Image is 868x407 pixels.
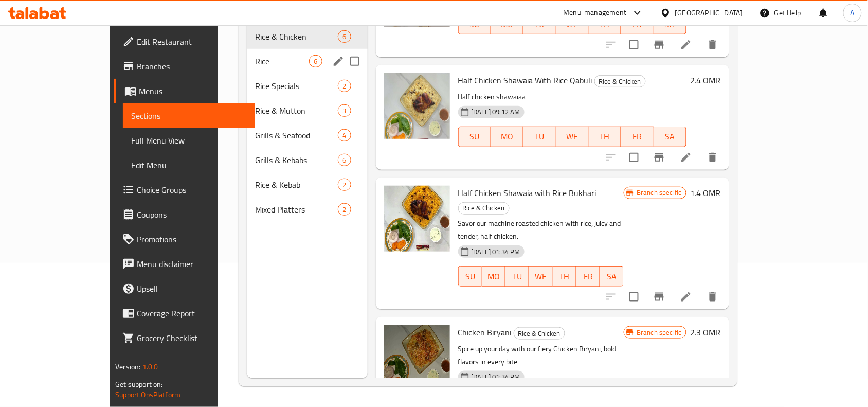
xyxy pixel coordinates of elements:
[115,388,180,401] a: Support.OpsPlatform
[533,269,549,284] span: WE
[384,325,450,391] img: Chicken Biryani
[647,285,672,309] button: Branch-specific-item
[255,104,338,117] span: Rice & Mutton
[528,17,552,32] span: TU
[338,155,350,165] span: 6
[623,286,645,308] span: Select to update
[114,252,255,276] a: Menu disclaimer
[255,30,338,43] span: Rice & Chicken
[458,127,491,147] button: SU
[115,360,140,374] span: Version:
[247,20,367,226] nav: Menu sections
[495,17,519,32] span: MO
[514,327,565,340] div: Rice & Chicken
[338,81,350,91] span: 2
[700,32,725,57] button: delete
[114,29,255,54] a: Edit Restaurant
[576,266,600,287] button: FR
[691,73,721,87] h6: 2.4 OMR
[139,85,247,97] span: Menus
[623,147,645,168] span: Select to update
[486,269,501,284] span: MO
[338,179,351,191] div: items
[338,203,351,216] div: items
[137,332,247,344] span: Grocery Checklist
[625,129,649,144] span: FR
[247,148,367,172] div: Grills & Kebabs6
[131,110,247,122] span: Sections
[564,7,627,19] div: Menu-management
[255,154,338,166] span: Grills & Kebabs
[338,131,350,140] span: 4
[680,151,692,164] a: Edit menu item
[338,106,350,116] span: 3
[691,325,721,340] h6: 2.3 OMR
[142,360,158,374] span: 1.0.0
[505,266,529,287] button: TU
[560,129,584,144] span: WE
[553,266,576,287] button: TH
[510,269,525,284] span: TU
[247,74,367,98] div: Rice Specials2
[137,258,247,270] span: Menu disclaimer
[560,17,584,32] span: WE
[623,34,645,56] span: Select to update
[331,54,346,69] button: edit
[338,104,351,117] div: items
[463,17,487,32] span: SU
[594,75,646,87] div: Rice & Chicken
[593,17,617,32] span: TH
[658,129,682,144] span: SA
[131,159,247,171] span: Edit Menu
[691,186,721,200] h6: 1.4 OMR
[137,60,247,73] span: Branches
[458,185,596,201] span: Half Chicken Shawaia with Rice Bukhari
[255,129,338,141] span: Grills & Seafood
[680,39,692,51] a: Edit menu item
[528,129,552,144] span: TU
[115,378,162,391] span: Get support on:
[338,30,351,43] div: items
[458,202,510,215] div: Rice & Chicken
[514,328,565,340] span: Rice & Chicken
[647,145,672,170] button: Branch-specific-item
[458,266,482,287] button: SU
[557,269,572,284] span: TH
[467,247,525,257] span: [DATE] 01:34 PM
[458,73,592,88] span: Half Chicken Shawaia With Rice Qabuli
[556,127,588,147] button: WE
[680,291,692,303] a: Edit menu item
[255,179,338,191] div: Rice & Kebab
[851,7,855,19] span: A
[137,208,247,221] span: Coupons
[338,80,351,92] div: items
[604,269,620,284] span: SA
[137,307,247,320] span: Coverage Report
[338,154,351,166] div: items
[463,269,478,284] span: SU
[647,32,672,57] button: Branch-specific-item
[114,202,255,227] a: Coupons
[463,129,487,144] span: SU
[114,54,255,79] a: Branches
[467,107,525,117] span: [DATE] 09:12 AM
[700,145,725,170] button: delete
[491,127,523,147] button: MO
[247,123,367,148] div: Grills & Seafood4
[338,180,350,190] span: 2
[247,24,367,49] div: Rice & Chicken6
[114,227,255,252] a: Promotions
[131,134,247,147] span: Full Menu View
[255,203,338,216] span: Mixed Platters
[114,276,255,301] a: Upsell
[458,325,512,340] span: Chicken Biryani
[123,128,255,153] a: Full Menu View
[114,79,255,103] a: Menus
[123,103,255,128] a: Sections
[309,55,322,67] div: items
[137,233,247,245] span: Promotions
[581,269,596,284] span: FR
[658,17,682,32] span: SA
[654,127,686,147] button: SA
